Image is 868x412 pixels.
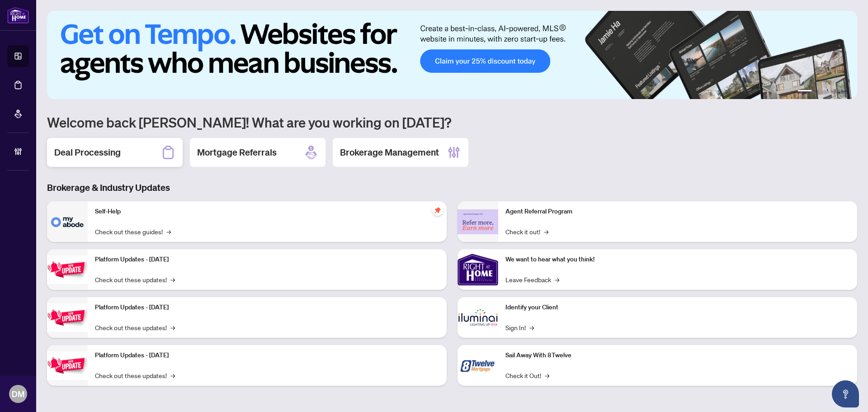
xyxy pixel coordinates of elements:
[505,207,850,217] p: Agent Referral Program
[505,350,850,360] p: Sail Away With 8Twelve
[797,90,812,94] button: 1
[95,303,439,313] p: Platform Updates - [DATE]
[95,322,175,332] a: Check out these updates!→
[458,345,498,386] img: Sail Away With 8Twelve
[837,90,841,94] button: 5
[47,181,857,194] h3: Brokerage & Industry Updates
[7,7,29,24] img: logo
[505,370,549,380] a: Check it Out!→
[544,227,548,237] span: →
[95,255,439,265] p: Platform Updates - [DATE]
[830,90,834,94] button: 4
[505,322,534,332] a: Sign In!→
[54,146,121,159] h2: Deal Processing
[166,227,171,237] span: →
[505,255,850,265] p: We want to hear what you think!
[197,146,277,159] h2: Mortgage Referrals
[47,201,88,242] img: Self-Help
[832,380,859,407] button: Open asap
[545,370,549,380] span: →
[170,370,175,380] span: →
[170,322,175,332] span: →
[432,205,443,216] span: pushpin
[95,207,439,217] p: Self-Help
[816,90,819,94] button: 2
[823,90,826,94] button: 3
[95,350,439,360] p: Platform Updates - [DATE]
[95,370,175,380] a: Check out these updates!→
[505,303,850,313] p: Identify your Client
[844,90,848,94] button: 6
[458,249,498,290] img: We want to hear what you think!
[47,256,88,284] img: Platform Updates - July 21, 2025
[95,275,175,284] a: Check out these updates!→
[47,303,88,332] img: Platform Updates - July 8, 2025
[458,297,498,338] img: Identify your Client
[458,209,498,234] img: Agent Referral Program
[95,227,171,237] a: Check out these guides!→
[170,275,175,284] span: →
[555,275,559,284] span: →
[47,114,857,131] h1: Welcome back [PERSON_NAME]! What are you working on [DATE]?
[47,351,88,380] img: Platform Updates - June 23, 2025
[47,11,857,99] img: Slide 0
[505,275,559,284] a: Leave Feedback→
[12,388,24,400] span: DM
[340,146,439,159] h2: Brokerage Management
[505,227,548,237] a: Check it out!→
[529,322,534,332] span: →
